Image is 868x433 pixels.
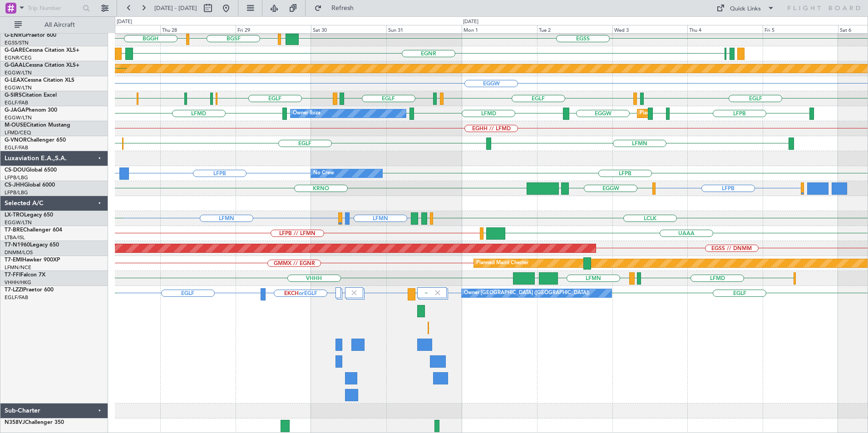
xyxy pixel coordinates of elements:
[687,25,763,33] div: Thu 4
[5,257,22,263] span: T7-EMI
[154,4,197,12] span: [DATE] - [DATE]
[5,287,54,293] a: T7-LZZIPraetor 600
[324,5,362,11] span: Refresh
[85,25,161,33] div: Wed 27
[5,33,56,38] a: G-ENRGPraetor 600
[5,144,28,151] a: EGLF/FAB
[5,39,29,46] a: EGSS/STN
[5,227,62,233] a: T7-BREChallenger 604
[5,63,25,68] span: G-GAAL
[5,123,26,128] span: M-OUSE
[386,25,462,33] div: Sun 31
[5,93,57,98] a: G-SIRSCitation Excel
[5,48,25,53] span: G-GARE
[5,63,79,68] a: G-GAALCessna Citation XLS+
[5,54,32,61] a: EGNR/CEG
[537,25,612,33] div: Tue 2
[612,25,688,33] div: Wed 3
[462,25,537,33] div: Mon 1
[5,212,24,218] span: LX-TRO
[313,167,334,180] div: No Crew
[5,167,57,173] a: CS-DOUGlobal 6500
[5,420,25,425] span: N358VJ
[5,108,57,113] a: G-JAGAPhenom 300
[463,18,478,26] div: [DATE]
[5,114,32,121] a: EGGW/LTN
[5,212,53,218] a: LX-TROLegacy 650
[160,25,236,33] div: Thu 28
[117,18,132,26] div: [DATE]
[311,25,386,33] div: Sat 30
[5,249,33,256] a: DNMM/LOS
[5,93,22,98] span: G-SIRS
[5,123,70,128] a: M-OUSECitation Mustang
[5,272,45,278] a: T7-FFIFalcon 7X
[10,18,99,32] button: All Aircraft
[293,107,321,120] div: Owner Ibiza
[5,272,20,278] span: T7-FFI
[5,182,55,188] a: CS-JHHGlobal 6000
[28,1,80,15] input: Trip Number
[24,22,96,28] span: All Aircraft
[730,5,761,14] div: Quick Links
[763,25,838,33] div: Fri 5
[5,257,60,263] a: T7-EMIHawker 900XP
[476,256,528,270] div: Planned Maint Chester
[5,294,28,301] a: EGLF/FAB
[5,99,28,106] a: EGLF/FAB
[5,242,59,248] a: T7-N1960Legacy 650
[5,78,74,83] a: G-LEAXCessna Citation XLS
[5,264,31,271] a: LFMN/NCE
[5,287,23,293] span: T7-LZZI
[5,174,28,181] a: LFPB/LBG
[5,189,28,196] a: LFPB/LBG
[310,1,365,15] button: Refresh
[5,138,66,143] a: G-VNORChallenger 650
[350,289,358,297] img: gray-close.svg
[5,69,32,76] a: EGGW/LTN
[712,1,779,15] button: Quick Links
[5,48,79,53] a: G-GARECessna Citation XLS+
[5,78,24,83] span: G-LEAX
[5,182,24,188] span: CS-JHH
[5,33,26,38] span: G-ENRG
[434,289,442,297] img: gray-close.svg
[5,420,64,425] a: N358VJChallenger 350
[5,108,25,113] span: G-JAGA
[5,279,31,286] a: VHHH/HKG
[5,242,30,248] span: T7-N1960
[5,84,32,91] a: EGGW/LTN
[5,219,32,226] a: EGGW/LTN
[464,286,589,300] div: Owner [GEOGRAPHIC_DATA] ([GEOGRAPHIC_DATA])
[5,129,31,136] a: LFMD/CEQ
[5,234,25,241] a: LTBA/ISL
[236,25,311,33] div: Fri 29
[5,227,23,233] span: T7-BRE
[5,167,26,173] span: CS-DOU
[640,107,783,120] div: Planned Maint [GEOGRAPHIC_DATA] ([GEOGRAPHIC_DATA])
[5,138,27,143] span: G-VNOR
